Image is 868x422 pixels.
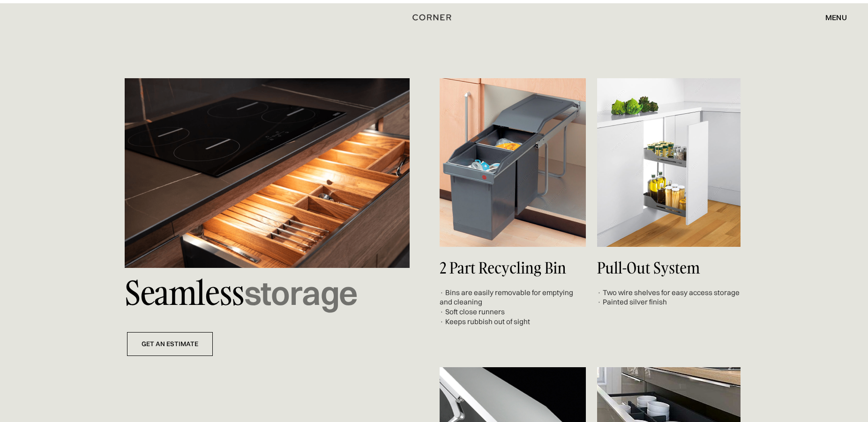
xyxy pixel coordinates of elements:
[244,273,358,313] span: storage
[597,78,741,247] img: Pull-out system opened and shown with content inside
[125,268,410,318] p: Seamless
[440,259,586,276] h4: 2 Part Recycling Bin
[127,332,213,356] a: get an estimate
[440,288,586,327] div: · Bins are easily removable for emptying and cleaning · Soft close runners · Keeps rubbish out of...
[597,259,743,276] h4: Pull-Out System
[816,9,847,25] div: menu
[125,78,410,268] img: Cutlery drawer with lighting under the cabinet inside
[597,288,743,308] div: · Two wire shelves for easy access storage · Painted silver finish
[440,78,586,247] img: Two part recycling bin
[402,11,465,23] a: home
[825,14,847,21] div: menu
